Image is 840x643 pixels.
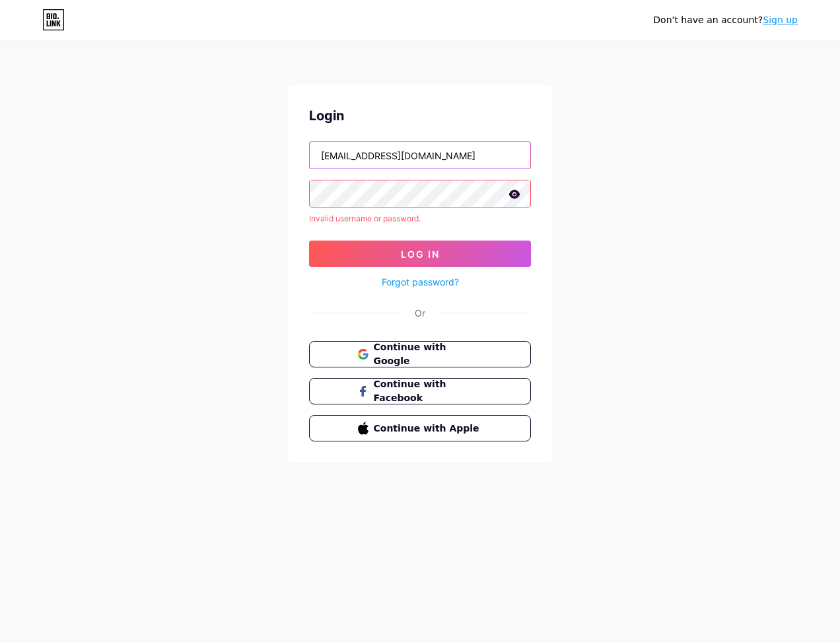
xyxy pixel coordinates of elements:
[309,415,531,441] button: Continue with Apple
[763,15,798,25] a: Sign up
[374,377,483,405] span: Continue with Facebook
[309,378,531,404] button: Continue with Facebook
[374,340,483,368] span: Continue with Google
[309,213,531,225] div: Invalid username or password.
[653,13,798,27] div: Don't have an account?
[401,248,440,260] span: Log In
[374,422,483,435] span: Continue with Apple
[309,341,531,367] button: Continue with Google
[309,241,531,267] button: Log In
[415,306,425,320] div: Or
[310,142,530,169] input: Username
[382,275,459,289] a: Forgot password?
[309,106,531,126] div: Login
